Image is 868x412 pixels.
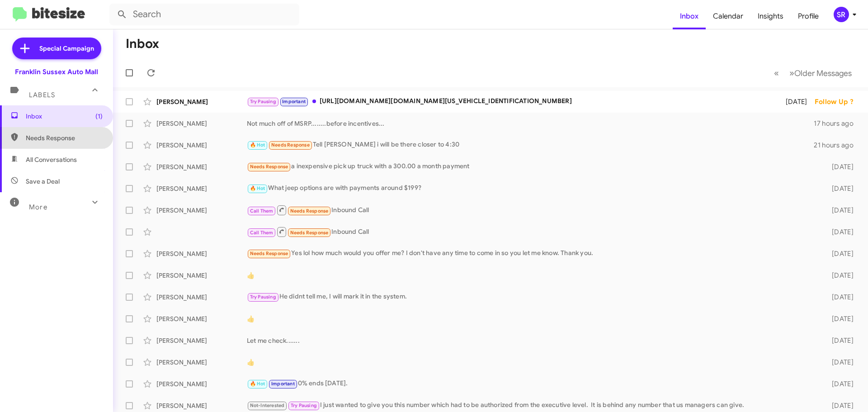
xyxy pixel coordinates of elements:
[126,37,159,51] h1: Inbox
[784,64,857,82] button: Next
[291,403,317,408] span: Try Pausing
[817,162,861,171] div: [DATE]
[826,7,858,22] button: SR
[247,358,817,367] div: 👍
[156,336,247,345] div: [PERSON_NAME]
[282,99,306,104] span: Important
[814,119,861,128] div: 17 hours ago
[774,97,815,106] div: [DATE]
[109,4,299,25] input: Search
[814,141,861,150] div: 21 hours ago
[290,208,329,214] span: Needs Response
[247,248,817,259] div: Yes lol how much would you offer me? I don't have any time to come in so you let me know. Thank you.
[250,381,265,387] span: 🔥 Hot
[250,230,274,236] span: Call Them
[817,293,861,302] div: [DATE]
[774,67,779,79] span: «
[817,314,861,323] div: [DATE]
[247,119,814,128] div: Not much off of MSRP........before incentives...
[750,3,791,29] a: Insights
[156,97,247,106] div: [PERSON_NAME]
[26,133,103,142] span: Needs Response
[250,294,276,300] span: Try Pausing
[250,185,265,191] span: 🔥 Hot
[290,230,329,236] span: Needs Response
[39,44,94,53] span: Special Campaign
[95,112,103,121] span: (1)
[247,161,817,172] div: a inexpensive pick up truck with a 300.00 a month payment
[156,358,247,367] div: [PERSON_NAME]
[250,208,274,214] span: Call Them
[250,403,285,408] span: Not-Interested
[271,381,295,387] span: Important
[247,271,817,280] div: 👍
[247,96,774,107] div: [URL][DOMAIN_NAME][DOMAIN_NAME][US_VEHICLE_IDENTIFICATION_NUMBER]
[26,112,103,121] span: Inbox
[794,68,852,78] span: Older Messages
[156,314,247,323] div: [PERSON_NAME]
[817,336,861,345] div: [DATE]
[817,379,861,388] div: [DATE]
[156,401,247,410] div: [PERSON_NAME]
[26,155,77,164] span: All Conversations
[769,64,857,82] nav: Page navigation example
[156,271,247,280] div: [PERSON_NAME]
[156,249,247,258] div: [PERSON_NAME]
[29,91,55,99] span: Labels
[706,3,750,29] a: Calendar
[12,38,101,59] a: Special Campaign
[250,142,265,148] span: 🔥 Hot
[817,401,861,410] div: [DATE]
[29,203,47,211] span: More
[250,164,288,170] span: Needs Response
[817,249,861,258] div: [DATE]
[271,142,310,148] span: Needs Response
[817,206,861,215] div: [DATE]
[156,141,247,150] div: [PERSON_NAME]
[247,336,817,345] div: Let me check.......
[15,67,98,76] div: Franklin Sussex Auto Mall
[156,184,247,193] div: [PERSON_NAME]
[769,64,784,82] button: Previous
[247,204,817,216] div: Inbound Call
[26,177,60,186] span: Save a Deal
[156,379,247,388] div: [PERSON_NAME]
[815,97,861,106] div: Follow Up ?
[817,227,861,237] div: [DATE]
[817,358,861,367] div: [DATE]
[673,3,706,29] a: Inbox
[247,379,817,389] div: 0% ends [DATE].
[247,314,817,323] div: 👍
[789,67,794,79] span: »
[156,162,247,171] div: [PERSON_NAME]
[156,206,247,215] div: [PERSON_NAME]
[250,251,288,256] span: Needs Response
[817,184,861,193] div: [DATE]
[247,400,817,411] div: I just wanted to give you this number which had to be authorized from the executive level. It is ...
[791,3,826,29] a: Profile
[247,292,817,302] div: He didnt tell me, I will mark it in the system.
[156,293,247,302] div: [PERSON_NAME]
[247,183,817,194] div: What jeep options are with payments around $199?
[250,99,276,104] span: Try Pausing
[247,140,814,150] div: Tell [PERSON_NAME] i will be there closer to 4:30
[247,226,817,237] div: Inbound Call
[817,271,861,280] div: [DATE]
[834,7,849,22] div: SR
[156,119,247,128] div: [PERSON_NAME]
